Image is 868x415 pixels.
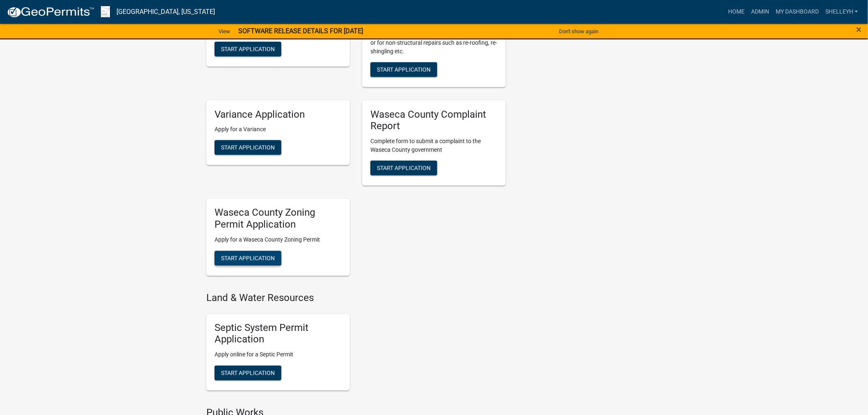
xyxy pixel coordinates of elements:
span: Start Application [377,66,431,73]
span: Start Application [221,46,275,52]
img: Waseca County, Minnesota [101,6,110,17]
h5: Waseca County Complaint Report [370,109,498,132]
p: For Accessory Structures 100 square feet or less or for non-structural repairs such as re-roofing... [370,30,498,56]
button: Start Application [215,140,281,155]
h5: Variance Application [215,109,342,121]
a: Home [725,4,748,20]
button: Don't show again [556,25,602,38]
h4: Land & Water Resources [206,292,506,304]
h5: Septic System Permit Application [215,322,342,346]
button: Start Application [370,161,437,176]
a: My Dashboard [772,4,822,20]
p: Apply for a Waseca County Zoning Permit [215,236,342,244]
a: [GEOGRAPHIC_DATA], [US_STATE] [116,5,215,19]
a: Admin [748,4,772,20]
p: Complete form to submit a complaint to the Waseca County government [370,137,498,154]
span: Start Application [221,255,275,261]
h5: Waseca County Zoning Permit Application [215,207,342,231]
span: × [857,24,862,35]
button: Start Application [215,42,281,57]
button: Start Application [215,366,281,381]
strong: SOFTWARE RELEASE DETAILS FOR [DATE] [238,27,363,35]
button: Start Application [215,251,281,266]
span: Start Application [221,144,275,151]
a: View [215,25,233,38]
span: Start Application [377,165,431,171]
p: Apply online for a Septic Permit [215,351,342,359]
p: Apply for a Variance [215,125,342,134]
button: Close [857,25,862,34]
a: shelleyh [822,4,861,20]
span: Start Application [221,370,275,376]
button: Start Application [370,62,437,77]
